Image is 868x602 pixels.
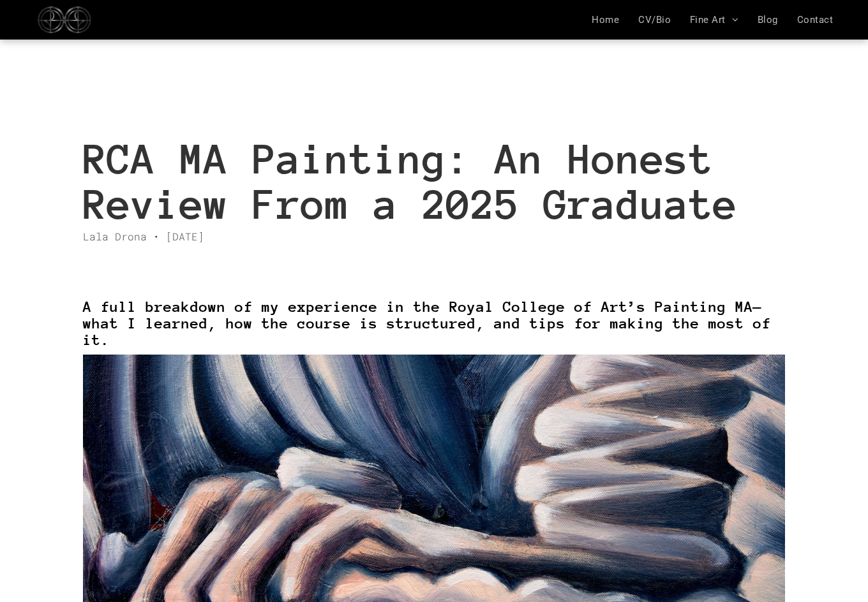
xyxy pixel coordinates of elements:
[748,14,788,26] a: Blog
[83,228,785,244] div: Lala Drona • [DATE]
[788,14,842,26] a: Contact
[629,14,680,26] a: CV/Bio
[83,135,785,228] h1: RCA MA Painting: An Honest Review From a 2025 Graduate
[83,297,785,349] h3: A full breakdown of my experience in the Royal College of Art’s Painting MA—what I learned, how t...
[680,14,748,26] a: Fine Art
[582,14,629,26] a: Home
